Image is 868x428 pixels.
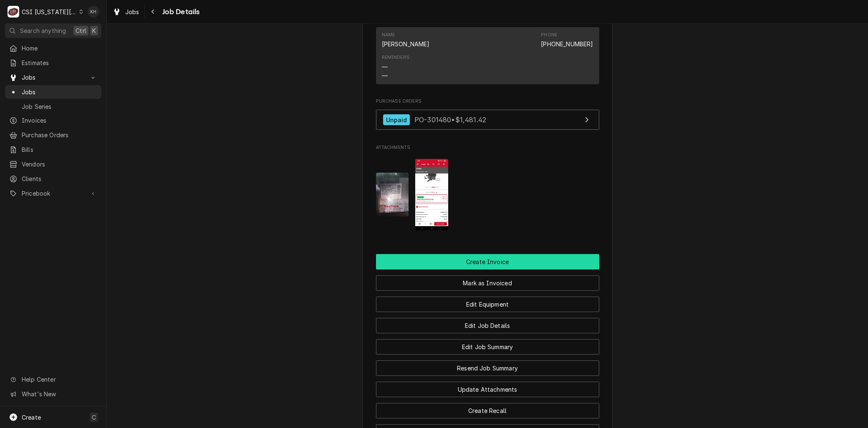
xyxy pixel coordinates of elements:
[541,32,557,38] div: Phone
[376,318,599,333] button: Edit Job Details
[88,6,99,18] div: KH
[5,85,101,99] a: Jobs
[22,116,97,125] span: Invoices
[5,41,101,55] a: Home
[22,44,97,53] span: Home
[8,6,19,18] div: C
[22,390,96,398] span: What's New
[376,144,599,237] div: Attachments
[376,339,599,355] button: Edit Job Summary
[382,40,430,48] div: [PERSON_NAME]
[146,5,160,18] button: Navigate back
[92,413,96,422] span: C
[376,144,599,151] span: Attachments
[376,98,599,134] div: Purchase Orders
[376,403,599,418] button: Create Recall
[382,32,430,48] div: Name
[415,159,448,230] img: 6QBgjXmETXbzjm6oHhDa
[376,291,599,312] div: Button Group Row
[5,172,101,186] a: Clients
[376,27,599,84] div: Contact
[376,312,599,333] div: Button Group Row
[376,254,599,269] button: Create Invoice
[382,71,388,80] div: —
[376,98,599,105] span: Purchase Orders
[20,26,66,35] span: Search anything
[22,58,97,67] span: Estimates
[376,110,599,130] a: View Purchase Order
[22,160,97,169] span: Vendors
[383,114,410,126] div: Unpaid
[376,297,599,312] button: Edit Equipment
[22,88,97,96] span: Jobs
[376,333,599,355] div: Button Group Row
[160,6,200,18] span: Job Details
[376,152,599,237] span: Attachments
[5,387,101,401] a: Go to What's New
[92,26,96,35] span: K
[541,40,593,48] a: [PHONE_NUMBER]
[5,186,101,200] a: Go to Pricebook
[382,63,388,71] div: —
[376,254,599,269] div: Button Group Row
[376,355,599,376] div: Button Group Row
[382,54,409,61] div: Reminders
[22,375,96,384] span: Help Center
[376,27,599,88] div: Client Contact List
[382,54,409,80] div: Reminders
[5,56,101,70] a: Estimates
[382,32,395,38] div: Name
[376,376,599,397] div: Button Group Row
[22,102,97,111] span: Job Series
[376,382,599,397] button: Update Attachments
[5,143,101,156] a: Bills
[76,26,86,35] span: Ctrl
[376,360,599,376] button: Resend Job Summary
[22,145,97,154] span: Bills
[8,6,19,18] div: CSI Kansas City's Avatar
[5,23,101,38] button: Search anythingCtrlK
[22,73,85,82] span: Jobs
[22,414,41,421] span: Create
[22,174,97,183] span: Clients
[109,5,143,19] a: Jobs
[376,173,409,217] img: Khiiq6nXSJqcd0Uriq9i
[5,70,101,84] a: Go to Jobs
[414,116,486,124] span: PO-301480 • $1,481.42
[376,397,599,418] div: Button Group Row
[376,269,599,291] div: Button Group Row
[22,131,97,139] span: Purchase Orders
[88,6,99,18] div: Kyley Hunnicutt's Avatar
[5,157,101,171] a: Vendors
[22,189,85,198] span: Pricebook
[22,8,77,16] div: CSI [US_STATE][GEOGRAPHIC_DATA]
[5,113,101,127] a: Invoices
[5,128,101,142] a: Purchase Orders
[5,100,101,113] a: Job Series
[376,275,599,291] button: Mark as Invoiced
[125,8,139,16] span: Jobs
[5,373,101,386] a: Go to Help Center
[541,32,593,48] div: Phone
[376,19,599,88] div: Client Contact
